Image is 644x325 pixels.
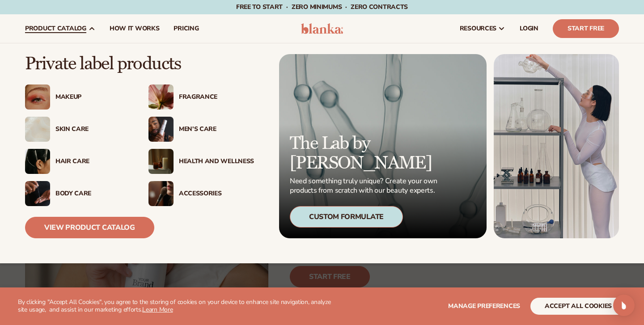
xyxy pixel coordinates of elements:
a: resources [453,14,513,43]
img: Female in lab with equipment. [494,54,619,238]
span: product catalog [25,25,86,32]
a: Male hand applying moisturizer. Body Care [25,181,131,206]
a: Pink blooming flower. Fragrance [148,84,254,110]
img: logo [301,23,343,34]
a: Microscopic product formula. The Lab by [PERSON_NAME] Need something truly unique? Create your ow... [279,54,487,238]
button: accept all cookies [530,298,626,315]
span: Manage preferences [448,302,520,310]
div: Body Care [55,190,131,198]
div: Makeup [55,93,131,101]
a: LOGIN [513,14,546,43]
a: product catalog [18,14,102,43]
p: Private label products [25,54,254,74]
a: Female with makeup brush. Accessories [148,181,254,206]
a: Learn More [142,305,173,314]
a: Female with glitter eye makeup. Makeup [25,84,131,110]
div: Health And Wellness [179,158,254,165]
img: Male holding moisturizer bottle. [148,117,174,142]
p: By clicking "Accept All Cookies", you agree to the storing of cookies on your device to enhance s... [18,299,336,314]
a: Cream moisturizer swatch. Skin Care [25,117,131,142]
a: Male holding moisturizer bottle. Men’s Care [148,117,254,142]
p: The Lab by [PERSON_NAME] [290,134,440,173]
div: Open Intercom Messenger [613,295,635,316]
img: Female with makeup brush. [148,181,174,206]
a: View Product Catalog [25,217,154,238]
button: Manage preferences [448,298,520,315]
a: Candles and incense on table. Health And Wellness [148,149,254,174]
span: resources [460,25,496,32]
div: Accessories [179,190,254,198]
span: How It Works [110,25,160,32]
img: Candles and incense on table. [148,149,174,174]
a: Female hair pulled back with clips. Hair Care [25,149,131,174]
img: Pink blooming flower. [148,84,174,110]
span: LOGIN [520,25,538,32]
div: Custom Formulate [290,206,403,228]
span: pricing [174,25,199,32]
a: How It Works [102,14,167,43]
p: Need something truly unique? Create your own products from scratch with our beauty experts. [290,177,440,195]
div: Men’s Care [179,126,254,133]
img: Male hand applying moisturizer. [25,181,50,206]
img: Female hair pulled back with clips. [25,149,50,174]
div: Fragrance [179,93,254,101]
a: pricing [166,14,206,43]
img: Female with glitter eye makeup. [25,84,50,110]
span: Free to start · ZERO minimums · ZERO contracts [236,3,408,11]
a: Start Free [553,19,619,38]
img: Cream moisturizer swatch. [25,117,50,142]
div: Skin Care [55,126,131,133]
div: Hair Care [55,158,131,165]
